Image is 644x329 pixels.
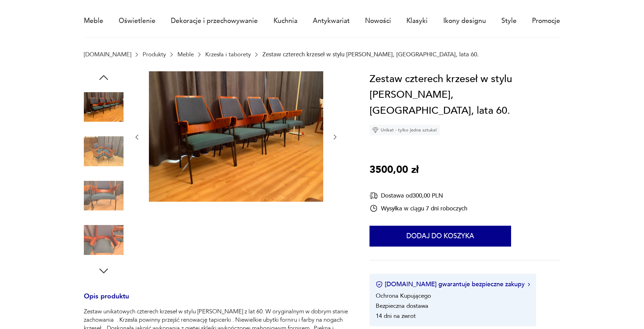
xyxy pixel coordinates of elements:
img: Zdjęcie produktu Zestaw czterech krzeseł w stylu Hanno Von Gustedta, Austria, lata 60. [84,131,124,171]
a: Krzesła i taborety [205,51,251,58]
div: Unikat - tylko jedna sztuka! [369,125,440,135]
a: Kuchnia [273,5,297,37]
a: Klasyki [406,5,428,37]
div: Wysyłka w ciągu 7 dni roboczych [369,204,467,212]
p: 3500,00 zł [369,162,419,178]
a: Meble [177,51,194,58]
img: Ikona strzałki w prawo [528,283,530,286]
a: Produkty [143,51,166,58]
a: [DOMAIN_NAME] [84,51,131,58]
li: Bezpieczna dostawa [376,302,428,310]
button: Dodaj do koszyka [369,226,511,247]
img: Ikona diamentu [372,127,379,133]
img: Zdjęcie produktu Zestaw czterech krzeseł w stylu Hanno Von Gustedta, Austria, lata 60. [84,220,124,260]
li: 14 dni na zwrot [376,312,416,320]
a: Antykwariat [313,5,350,37]
li: Ochrona Kupującego [376,292,431,300]
h1: Zestaw czterech krzeseł w stylu [PERSON_NAME], [GEOGRAPHIC_DATA], lata 60. [369,71,560,119]
img: Ikona certyfikatu [376,281,383,288]
a: Nowości [365,5,391,37]
h3: Opis produktu [84,294,350,308]
a: Oświetlenie [119,5,156,37]
a: Promocje [532,5,560,37]
a: Meble [84,5,103,37]
button: [DOMAIN_NAME] gwarantuje bezpieczne zakupy [376,280,530,289]
a: Style [501,5,517,37]
div: Dostawa od 300,00 PLN [369,191,467,200]
img: Zdjęcie produktu Zestaw czterech krzeseł w stylu Hanno Von Gustedta, Austria, lata 60. [149,71,323,202]
img: Zdjęcie produktu Zestaw czterech krzeseł w stylu Hanno Von Gustedta, Austria, lata 60. [84,176,124,216]
a: Dekoracje i przechowywanie [171,5,258,37]
img: Ikona dostawy [369,191,378,200]
img: Zdjęcie produktu Zestaw czterech krzeseł w stylu Hanno Von Gustedta, Austria, lata 60. [84,87,124,127]
a: Ikony designu [443,5,486,37]
p: Zestaw czterech krzeseł w stylu [PERSON_NAME], [GEOGRAPHIC_DATA], lata 60. [262,51,479,58]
